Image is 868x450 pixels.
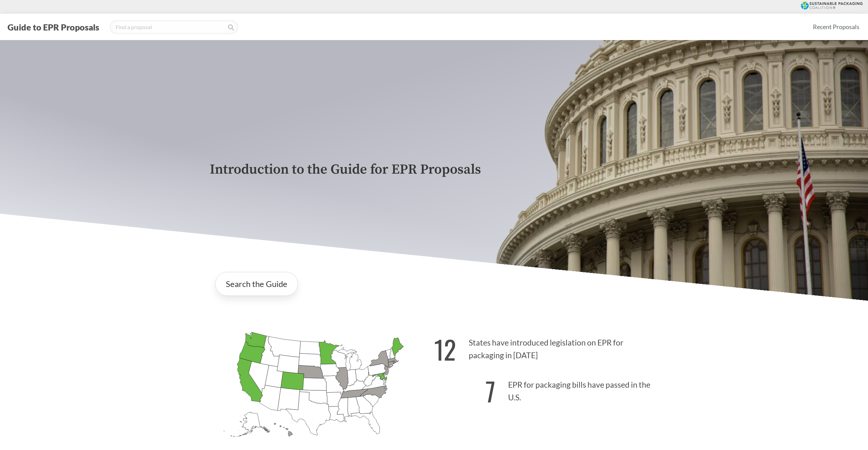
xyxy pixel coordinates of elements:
input: Find a proposal [110,20,238,34]
strong: 12 [434,330,456,368]
p: Introduction to the Guide for EPR Proposals [210,162,659,177]
a: Recent Proposals [810,19,863,35]
a: Search the Guide [215,272,298,296]
strong: 7 [485,372,495,410]
p: States have introduced legislation on EPR for packaging in [DATE] [434,326,659,368]
button: Guide to EPR Proposals [5,22,101,33]
p: EPR for packaging bills have passed in the U.S. [434,368,659,410]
